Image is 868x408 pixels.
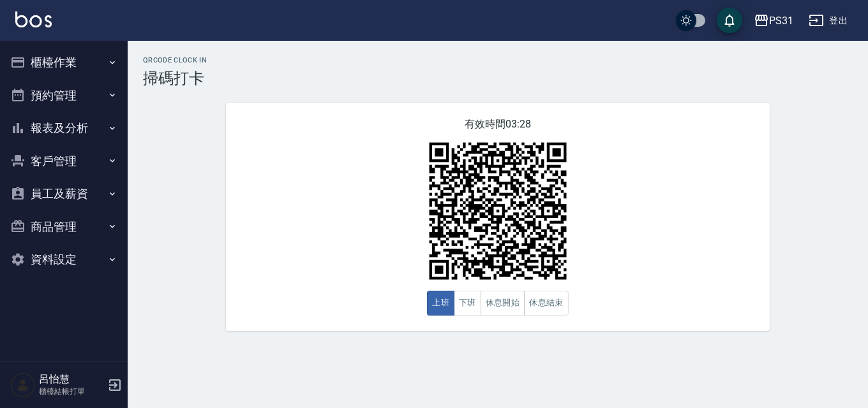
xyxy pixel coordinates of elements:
button: 櫃檯作業 [5,46,123,79]
button: 上班 [427,291,454,316]
h2: QRcode Clock In [143,56,853,64]
p: 櫃檯結帳打單 [39,386,104,397]
button: 報表及分析 [5,112,123,145]
div: 有效時間 03:28 [226,103,770,331]
button: 客戶管理 [5,145,123,178]
button: 下班 [454,291,481,316]
button: 休息結束 [524,291,569,316]
h3: 掃碼打卡 [143,69,853,87]
button: PS31 [749,8,798,34]
div: PS31 [769,13,793,29]
img: Logo [15,11,52,27]
button: 資料設定 [5,243,123,276]
button: 商品管理 [5,210,123,244]
img: Person [10,372,36,398]
button: save [717,8,742,33]
button: 預約管理 [5,79,123,112]
button: 休息開始 [481,291,525,316]
button: 登出 [804,9,853,33]
h5: 呂怡慧 [39,373,104,386]
button: 員工及薪資 [5,177,123,210]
